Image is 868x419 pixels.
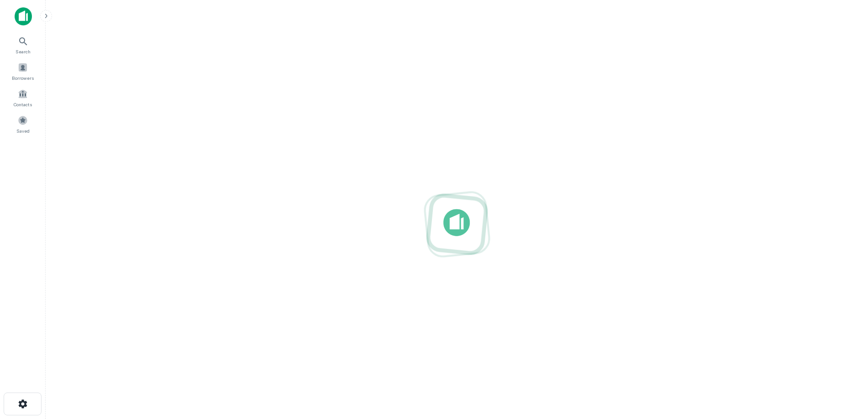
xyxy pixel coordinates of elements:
span: Search [16,48,31,55]
span: Saved [16,127,30,134]
iframe: Chat Widget [822,346,868,390]
a: Search [3,32,43,57]
a: Borrowers [3,59,43,83]
span: Borrowers [12,74,34,82]
img: capitalize-icon.png [15,7,32,26]
a: Saved [3,112,43,136]
span: Contacts [14,101,32,108]
a: Contacts [3,85,43,110]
